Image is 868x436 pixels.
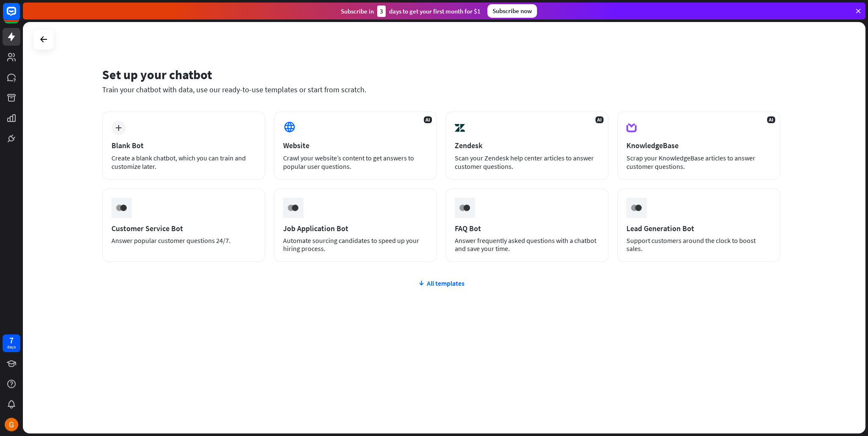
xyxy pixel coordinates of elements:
[377,6,386,17] div: 3
[341,6,481,17] div: Subscribe in days to get your first month for $1
[7,344,16,350] div: days
[487,4,537,18] div: Subscribe now
[3,334,20,352] a: 7 days
[9,337,14,344] div: 7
